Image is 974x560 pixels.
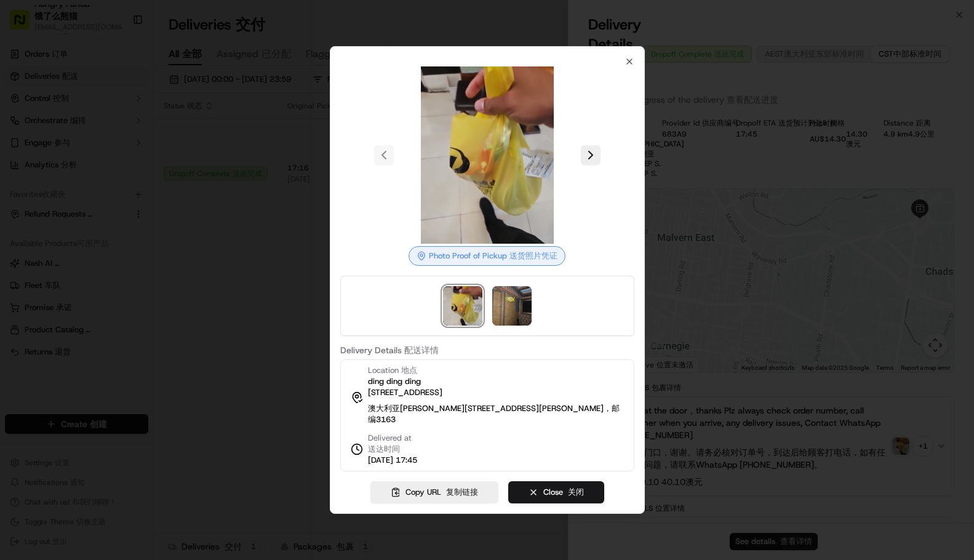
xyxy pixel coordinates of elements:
[401,365,417,375] span: 地点
[409,246,565,266] div: Photo Proof of Pickup
[508,481,604,503] button: Close 关闭
[368,444,400,454] span: 送达时间
[368,403,620,425] span: 澳大利亚[PERSON_NAME][STREET_ADDRESS][PERSON_NAME]，邮编3163
[443,286,482,326] img: photo_proof_of_pickup image
[340,346,634,354] label: Delivery Details
[370,481,498,503] button: Copy URL 复制链接
[399,66,576,244] img: photo_proof_of_pickup image
[368,455,425,466] span: [DATE] 17:45
[492,286,532,326] img: photo_proof_of_delivery image
[368,387,624,430] span: [STREET_ADDRESS]
[404,345,439,356] span: 配送详情
[368,433,425,455] span: Delivered at
[446,487,478,497] span: 复制链接
[509,250,557,261] span: 送货照片凭证
[368,376,421,387] span: ding ding ding
[368,365,417,376] span: Location
[568,487,584,497] span: 关闭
